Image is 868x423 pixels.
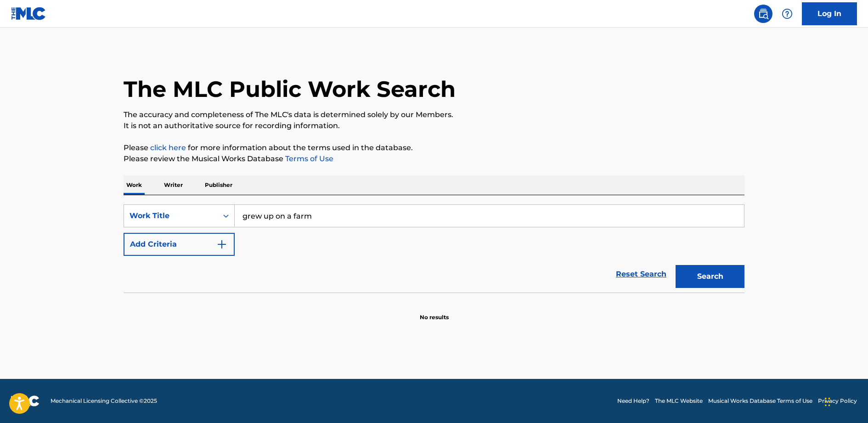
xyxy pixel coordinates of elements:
[11,7,46,20] img: MLC Logo
[124,75,456,103] h1: The MLC Public Work Search
[655,397,703,405] a: The MLC Website
[51,397,157,405] span: Mechanical Licensing Collective © 2025
[778,5,796,23] div: Help
[758,8,769,19] img: search
[782,8,793,19] img: help
[818,397,857,405] a: Privacy Policy
[150,143,186,152] a: click here
[802,2,857,25] a: Log In
[822,379,868,423] iframe: Chat Widget
[708,397,812,405] a: Musical Works Database Terms of Use
[124,120,744,131] p: It is not an authoritative source for recording information.
[676,265,744,288] button: Search
[283,154,333,163] a: Terms of Use
[11,395,39,406] img: logo
[124,175,145,195] p: Work
[130,210,212,221] div: Work Title
[124,153,744,164] p: Please review the Musical Works Database
[124,204,744,293] form: Search Form
[216,239,227,250] img: 9d2ae6d4665cec9f34b9.svg
[420,302,449,321] p: No results
[124,233,235,256] button: Add Criteria
[825,388,830,416] div: Drag
[124,142,744,153] p: Please for more information about the terms used in the database.
[617,397,649,405] a: Need Help?
[202,175,235,195] p: Publisher
[754,5,772,23] a: Public Search
[611,264,671,284] a: Reset Search
[161,175,186,195] p: Writer
[124,109,744,120] p: The accuracy and completeness of The MLC's data is determined solely by our Members.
